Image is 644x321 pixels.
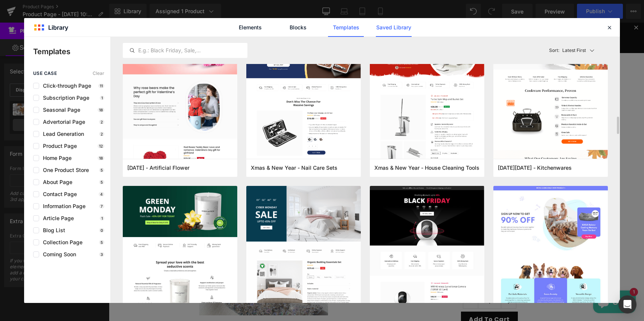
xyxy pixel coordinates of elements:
span: Home Page [39,155,72,161]
span: Clear [93,71,104,76]
span: Lead Generation [39,131,84,137]
span: Subscription Page [39,95,89,101]
span: One Product Store [39,167,89,173]
p: Latest First [562,47,586,54]
img: Beginners Embroidery - Introduction to 3D Beaded Embroidery - A Festive Star [90,164,219,293]
label: Date [273,208,488,217]
span: Seasonal Page [39,107,80,113]
p: 18 [98,156,104,160]
div: Open Intercom Messenger [618,295,636,313]
a: Saved Library [376,18,412,37]
span: Click-through Page [39,83,91,89]
span: Advertorial Page [39,119,85,125]
span: Xmas & New Year - Nail Care Sets [251,164,337,171]
p: 0 [99,228,104,233]
a: Baby Shower [260,87,312,108]
a: Highgate [114,87,157,108]
p: 3 [99,252,104,257]
a: Hen Party [219,87,260,108]
input: E.g.: Black Friday, Sale,... [123,46,247,55]
p: 2 [99,132,104,136]
span: Contact Page [39,191,77,197]
button: Add To Cart [352,289,409,305]
a: Corporate / Private [32,108,107,130]
span: Thanksgiving Day - Kitchenwares [498,164,572,171]
span: Product Page [39,143,77,149]
span: About Page [39,179,72,185]
span: [DATE] (Sun) 11.30am Festive Star Beading [GEOGRAPHIC_DATA] [281,240,475,256]
p: 1 [100,96,104,100]
a: Kids [197,87,219,108]
p: 1 [100,216,104,221]
a: Beginners Embroidery - Introduction to 3D Beaded Embroidery - A Festive Star [273,164,488,182]
span: Collection Page [39,239,82,245]
span: use case [33,71,57,76]
p: 2 [99,120,104,124]
p: 5 [99,240,104,245]
p: 12 [98,144,104,148]
a: Birthday [312,87,349,108]
h3: MYSTERY CRAFT NIGHTS ONLY £25 ALL MATERIALS INCLUDED [8,6,528,21]
p: 7 [99,204,104,208]
a: Blocks [280,18,316,37]
inbox-online-store-chat: Shopify online store chat [482,268,529,292]
img: Tea & Crafting [38,42,122,87]
button: Latest FirstSort:Latest First [546,43,608,58]
span: Coming Soon [39,251,76,257]
a: HERE [424,6,451,21]
label: Quantity [273,262,488,271]
span: Blog List [39,227,65,233]
p: 11 [98,84,104,88]
a: Gift Gards [71,87,114,108]
span: Add To Cart [360,292,401,301]
span: [DATE] (Tue) 6.30pm Festive Star Beading [GEOGRAPHIC_DATA] [281,218,475,233]
a: Calendar [32,87,71,108]
a: Classes [157,87,197,108]
span: £65.00 [369,187,392,197]
p: Templates [33,46,110,57]
a: Elements [232,18,268,37]
a: Templates [328,18,364,37]
span: Article Page [39,215,74,221]
p: 5 [99,180,104,184]
span: Sort: [549,48,559,53]
p: 4 [99,192,104,196]
span: Valentine's Day - Artificial Flower [127,164,189,171]
span: Information Page [39,203,85,209]
span: Xmas & New Year - House Cleaning Tools [374,164,479,171]
p: 18 [98,108,104,112]
p: 5 [99,168,104,172]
